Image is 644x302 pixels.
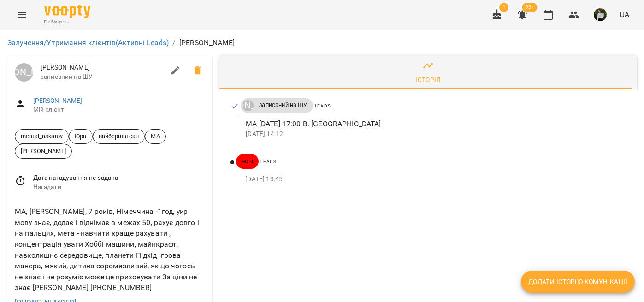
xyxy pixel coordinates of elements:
[41,72,165,82] span: записаний на ШУ
[7,37,637,48] nav: breadcrumb
[44,5,90,18] img: Voopty Logo
[260,159,277,164] span: Leads
[254,101,313,109] span: записаний на ШУ
[145,132,165,141] span: МА
[11,4,33,26] button: Menu
[620,10,629,19] span: UA
[33,173,205,183] span: Дата нагадування не задана
[15,147,71,155] span: [PERSON_NAME]
[33,97,83,104] a: [PERSON_NAME]
[179,37,235,48] p: [PERSON_NAME]
[245,175,622,184] p: [DATE] 13:45
[522,3,538,12] span: 99+
[246,118,622,130] p: МА [DATE] 17:00 В. [GEOGRAPHIC_DATA]
[246,130,622,139] p: [DATE] 14:12
[315,103,331,108] span: Leads
[616,6,633,23] button: UA
[93,132,145,141] span: вайберіватсап
[415,74,441,85] div: Історія
[15,63,33,82] a: [PERSON_NAME]
[7,38,169,47] a: Залучення/Утримання клієнтів(Активні Leads)
[528,276,627,287] span: Додати історію комунікації
[33,105,205,114] span: Мій клієнт
[521,271,635,293] button: Додати історію комунікації
[13,204,207,295] div: МА, [PERSON_NAME], 7 років, Німеччина -1год, укр мову знає, додає і віднімає в межах 50, рахує до...
[15,132,68,141] span: mental_askarov
[499,3,508,12] span: 1
[241,100,254,111] a: [PERSON_NAME]
[172,37,175,48] li: /
[594,8,607,21] img: 6b662c501955233907b073253d93c30f.jpg
[242,100,254,111] div: Юрій Тимочко
[15,63,33,82] div: Юрій Тимочко
[41,63,165,72] span: [PERSON_NAME]
[44,19,90,25] span: For Business
[69,132,92,141] span: Юра
[33,183,205,192] span: Нагадати
[236,157,259,166] span: нові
